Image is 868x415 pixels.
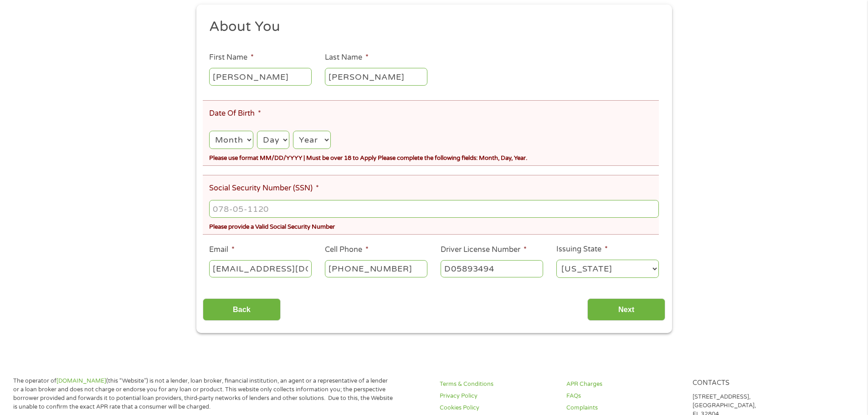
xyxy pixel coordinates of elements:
[209,53,254,62] label: First Name
[209,245,235,255] label: Email
[440,380,555,389] a: Terms & Conditions
[325,245,369,255] label: Cell Phone
[209,151,658,163] div: Please use format MM/DD/YYYY | Must be over 18 to Apply Please complete the following fields: Mon...
[209,184,319,193] label: Social Security Number (SSN)
[556,245,608,254] label: Issuing State
[13,377,393,411] p: The operator of (this “Website”) is not a lender, loan broker, financial institution, an agent or...
[440,404,555,412] a: Cookies Policy
[325,53,369,62] label: Last Name
[440,392,555,400] a: Privacy Policy
[693,379,808,388] h4: Contacts
[325,260,427,277] input: (541) 754-3010
[566,392,682,400] a: FAQs
[203,298,281,321] input: Back
[566,404,682,412] a: Complaints
[587,298,665,321] input: Next
[209,200,658,217] input: 078-05-1120
[56,377,106,384] a: [DOMAIN_NAME]
[209,260,312,277] input: john@gmail.com
[325,68,427,85] input: Smith
[209,109,261,118] label: Date Of Birth
[209,18,652,36] h2: About You
[441,245,527,255] label: Driver License Number
[566,380,682,389] a: APR Charges
[209,219,658,231] div: Please provide a Valid Social Security Number
[209,68,312,85] input: John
